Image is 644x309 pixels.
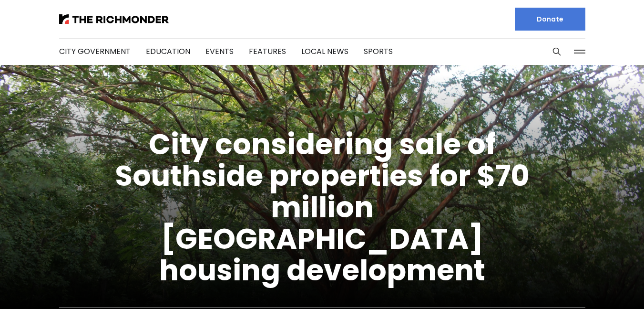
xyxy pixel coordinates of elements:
[59,14,169,24] img: The Richmonder
[515,8,585,31] a: Donate
[115,124,530,290] a: City considering sale of Southside properties for $70 million [GEOGRAPHIC_DATA] housing development
[59,46,131,57] a: City Government
[550,44,564,59] button: Search this site
[301,46,348,57] a: Local News
[249,46,286,57] a: Features
[146,46,190,57] a: Education
[205,46,234,57] a: Events
[364,46,393,57] a: Sports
